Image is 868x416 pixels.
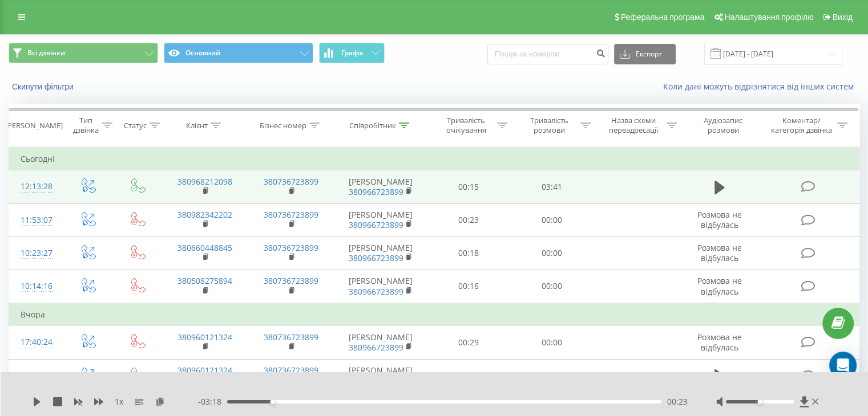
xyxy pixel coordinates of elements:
div: 15:58:04 [21,365,51,387]
a: 380508275894 [177,275,232,286]
a: 380960121324 [177,332,232,342]
a: 380982342202 [177,209,232,220]
td: Вчора [9,303,859,326]
div: 10:23:27 [21,242,51,264]
td: [PERSON_NAME] [334,170,427,203]
a: 380960121324 [177,365,232,376]
a: 380736723899 [264,209,318,220]
a: 380736723899 [264,176,318,187]
div: Аудіозапис розмови [690,116,757,135]
span: Всі дзвінки [27,48,65,58]
a: 380736723899 [264,242,318,253]
span: Графік [341,49,364,57]
td: 00:29 [427,326,510,359]
td: 00:23 [427,203,510,236]
div: Співробітник [349,121,396,130]
div: Коментар/категорія дзвінка [768,116,834,135]
div: Бізнес номер [260,121,306,130]
a: 380736723899 [264,332,318,342]
span: Розмова не відбулась [697,209,742,230]
span: Розмова не відбулась [697,332,742,353]
button: Основний [164,43,313,63]
td: 00:16 [427,359,510,392]
div: Назва схеми переадресації [604,116,664,135]
td: 00:00 [510,270,593,303]
div: Тривалість очікування [438,116,495,135]
button: Скинути фільтри [9,81,79,92]
td: 00:00 [510,326,593,359]
div: Клієнт [186,121,208,130]
span: Розмова не відбулась [697,275,742,296]
td: 00:16 [427,270,510,303]
span: Вихід [833,13,853,22]
div: Статус [124,121,147,130]
div: Accessibility label [271,399,275,404]
td: 00:00 [510,236,593,270]
div: 10:14:16 [21,275,51,297]
a: 380966723899 [349,342,403,353]
td: 00:18 [427,236,510,270]
a: 380966723899 [349,186,403,197]
a: Коли дані можуть відрізнятися вiд інших систем [663,81,859,92]
td: [PERSON_NAME] [334,236,427,270]
div: Open Intercom Messenger [829,352,857,379]
div: Тип дзвінка [72,116,99,135]
button: Всі дзвінки [9,43,158,63]
span: Налаштування профілю [724,13,813,22]
td: 00:15 [427,170,510,203]
td: 02:11 [510,359,593,392]
td: [PERSON_NAME] [334,270,427,303]
a: 380736723899 [264,365,318,376]
div: 11:53:07 [21,209,51,231]
span: 1 x [115,396,123,407]
div: Тривалість розмови [520,116,578,135]
span: Розмова не відбулась [697,242,742,263]
span: 00:23 [667,396,688,407]
a: 380968212098 [177,176,232,187]
button: Графік [319,43,385,63]
div: Accessibility label [757,399,762,404]
a: 380966723899 [349,219,403,230]
a: 380660448845 [177,242,232,253]
button: Експорт [614,44,676,64]
td: [PERSON_NAME] [334,359,427,392]
a: 380966723899 [349,286,403,297]
a: 380736723899 [264,275,318,286]
td: 03:41 [510,170,593,203]
a: 380966723899 [349,252,403,263]
input: Пошук за номером [487,44,608,64]
td: Сьогодні [9,148,859,170]
span: Реферальна програма [621,13,705,22]
td: 00:00 [510,203,593,236]
div: 12:13:28 [21,176,51,198]
span: - 03:18 [198,396,227,407]
div: 17:40:24 [21,331,51,353]
div: [PERSON_NAME] [5,121,63,130]
td: [PERSON_NAME] [334,326,427,359]
td: [PERSON_NAME] [334,203,427,236]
